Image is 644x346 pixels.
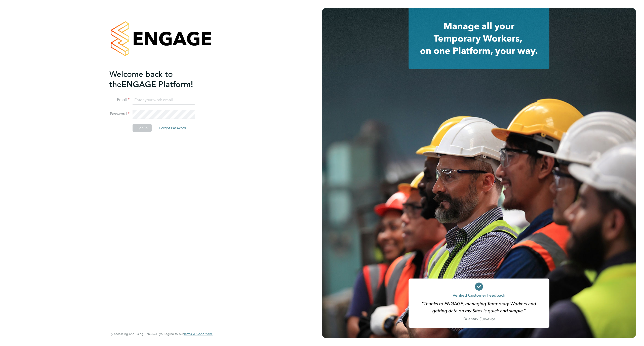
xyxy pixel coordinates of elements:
input: Enter your work email... [133,96,195,105]
span: By accessing and using ENGAGE you agree to our [109,332,213,336]
label: Password [109,111,130,117]
button: Sign In [133,124,152,132]
label: Email [109,97,130,102]
span: Welcome back to the [109,69,173,89]
a: Terms & Conditions [184,332,213,336]
button: Forgot Password [155,124,190,132]
h2: ENGAGE Platform! [109,69,208,90]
